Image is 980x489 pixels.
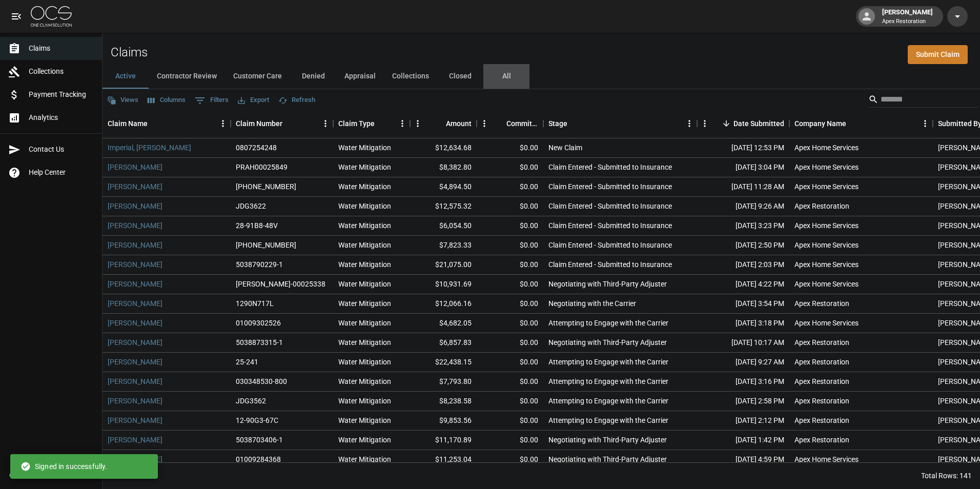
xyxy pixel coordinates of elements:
[410,333,477,353] div: $6,857.83
[9,470,93,480] div: © 2025 One Claim Solution
[338,435,391,445] div: Water Mitigation
[697,109,789,138] div: Date Submitted
[697,158,789,177] div: [DATE] 3:04 PM
[236,454,281,464] div: 01009284368
[794,142,859,153] div: Apex Home Services
[338,220,391,231] div: Water Mitigation
[697,333,789,353] div: [DATE] 10:17 AM
[548,337,667,348] div: Negotiating with Third-Party Adjuster
[697,216,789,236] div: [DATE] 3:23 PM
[682,116,697,131] button: Menu
[794,240,859,250] div: Apex Home Services
[108,415,162,425] a: [PERSON_NAME]
[410,158,477,177] div: $8,382.80
[108,279,162,289] a: [PERSON_NAME]
[108,162,162,172] a: [PERSON_NAME]
[697,314,789,333] div: [DATE] 3:18 PM
[108,181,162,192] a: [PERSON_NAME]
[29,167,94,178] span: Help Center
[794,298,849,309] div: Apex Restoration
[108,142,191,153] a: Imperial, [PERSON_NAME]
[236,435,283,445] div: 5038703406-1
[338,357,391,367] div: Water Mitigation
[21,457,107,476] div: Signed in successfully.
[336,64,384,89] button: Appraisal
[225,64,290,89] button: Customer Care
[236,109,282,138] div: Claim Number
[697,255,789,275] div: [DATE] 2:03 PM
[697,236,789,255] div: [DATE] 2:50 PM
[105,92,141,108] button: Views
[236,279,325,289] div: PRAH-00025338
[410,116,425,131] button: Menu
[548,201,672,211] div: Claim Entered - Submitted to Insurance
[276,92,318,108] button: Refresh
[236,240,296,250] div: 1006-43-2020
[108,220,162,231] a: [PERSON_NAME]
[719,116,733,131] button: Sort
[477,116,492,131] button: Menu
[794,357,849,367] div: Apex Restoration
[103,109,231,138] div: Claim Name
[794,318,859,328] div: Apex Home Services
[236,415,278,425] div: 12-90G3-67C
[410,431,477,450] div: $11,170.89
[548,396,668,406] div: Attempting to Engage with the Carrier
[477,236,543,255] div: $0.00
[410,314,477,333] div: $4,682.05
[437,64,483,89] button: Closed
[794,415,849,425] div: Apex Restoration
[108,201,162,211] a: [PERSON_NAME]
[410,216,477,236] div: $6,054.50
[794,220,859,231] div: Apex Home Services
[410,236,477,255] div: $7,823.33
[338,337,391,348] div: Water Mitigation
[477,216,543,236] div: $0.00
[236,162,288,172] div: PRAH00025849
[878,7,937,26] div: [PERSON_NAME]
[338,162,391,172] div: Water Mitigation
[794,337,849,348] div: Apex Restoration
[29,43,94,54] span: Claims
[548,240,672,250] div: Claim Entered - Submitted to Insurance
[548,435,667,445] div: Negotiating with Third-Party Adjuster
[236,181,296,192] div: 01-009-298655
[108,435,162,445] a: [PERSON_NAME]
[548,454,667,464] div: Negotiating with Third-Party Adjuster
[477,392,543,411] div: $0.00
[236,376,287,386] div: 030348530-800
[477,275,543,294] div: $0.00
[908,45,968,64] a: Submit Claim
[477,255,543,275] div: $0.00
[338,415,391,425] div: Water Mitigation
[236,396,266,406] div: JDG3562
[548,259,672,270] div: Claim Entered - Submitted to Insurance
[236,142,277,153] div: 0807254248
[410,197,477,216] div: $12,575.32
[384,64,437,89] button: Collections
[882,17,933,26] p: Apex Restoration
[477,353,543,372] div: $0.00
[29,112,94,123] span: Analytics
[108,259,162,270] a: [PERSON_NAME]
[794,454,859,464] div: Apex Home Services
[794,435,849,445] div: Apex Restoration
[483,64,529,89] button: All
[548,181,672,192] div: Claim Entered - Submitted to Insurance
[111,45,148,60] h2: Claims
[235,92,272,108] button: Export
[29,66,94,77] span: Collections
[917,116,933,131] button: Menu
[318,116,333,131] button: Menu
[548,298,636,309] div: Negotiating with the Carrier
[477,372,543,392] div: $0.00
[548,415,668,425] div: Attempting to Engage with the Carrier
[338,240,391,250] div: Water Mitigation
[338,142,391,153] div: Water Mitigation
[410,138,477,158] div: $12,634.68
[697,372,789,392] div: [DATE] 3:16 PM
[697,411,789,431] div: [DATE] 2:12 PM
[567,116,582,131] button: Sort
[31,6,72,27] img: ocs-logo-white-transparent.png
[794,109,846,138] div: Company Name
